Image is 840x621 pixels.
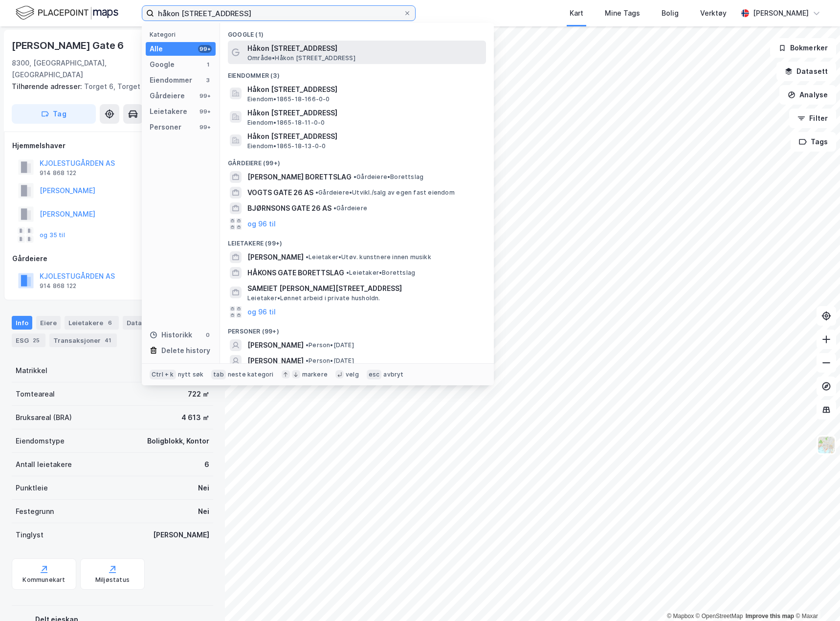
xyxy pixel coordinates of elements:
[188,388,209,400] div: 722 ㎡
[150,329,192,341] div: Historikk
[247,142,326,150] span: Eiendom • 1865-18-13-0-0
[181,412,209,423] div: 4 613 ㎡
[31,335,42,345] div: 25
[178,371,204,378] div: nytt søk
[95,576,130,584] div: Miljøstatus
[16,482,48,494] div: Punktleie
[105,318,115,328] div: 6
[198,108,212,115] div: 99+
[228,371,274,378] div: neste kategori
[746,613,794,620] a: Improve this map
[753,7,809,19] div: [PERSON_NAME]
[16,388,55,400] div: Tomteareal
[220,152,494,169] div: Gårdeiere (99+)
[16,506,54,517] div: Festegrunn
[306,357,354,365] span: Person • [DATE]
[247,283,482,294] span: SAMEIET [PERSON_NAME][STREET_ADDRESS]
[12,140,213,152] div: Hjemmelshaver
[12,82,84,90] span: Tilhørende adresser:
[198,123,212,131] div: 99+
[49,333,117,347] div: Transaksjoner
[383,371,403,378] div: avbryt
[789,109,836,128] button: Filter
[123,316,159,330] div: Datasett
[354,173,423,181] span: Gårdeiere • Borettslag
[247,339,304,351] span: [PERSON_NAME]
[700,7,727,19] div: Verktøy
[247,84,482,95] span: Håkon [STREET_ADDRESS]
[220,232,494,249] div: Leietakere (99+)
[247,95,330,103] span: Eiendom • 1865-18-166-0-0
[204,331,212,339] div: 0
[198,45,212,53] div: 99+
[791,132,836,152] button: Tags
[16,435,65,447] div: Eiendomstype
[306,341,309,349] span: •
[150,31,216,38] div: Kategori
[817,436,836,454] img: Z
[153,529,209,541] div: [PERSON_NAME]
[247,54,355,62] span: Område • Håkon [STREET_ADDRESS]
[40,169,76,177] div: 914 868 122
[198,92,212,100] div: 99+
[12,38,126,53] div: [PERSON_NAME] Gate 6
[16,412,72,423] div: Bruksareal (BRA)
[220,64,494,82] div: Eiendommer (3)
[247,202,332,214] span: BJØRNSONS GATE 26 AS
[198,482,209,494] div: Nei
[247,251,304,263] span: [PERSON_NAME]
[65,316,119,330] div: Leietakere
[12,333,45,347] div: ESG
[247,131,482,142] span: Håkon [STREET_ADDRESS]
[306,253,309,261] span: •
[346,371,359,378] div: velg
[247,267,344,279] span: HÅKONS GATE BORETTSLAG
[306,341,354,349] span: Person • [DATE]
[770,38,836,58] button: Bokmerker
[12,57,171,81] div: 8300, [GEOGRAPHIC_DATA], [GEOGRAPHIC_DATA]
[12,104,96,124] button: Tag
[247,218,276,230] button: og 96 til
[570,7,583,19] div: Kart
[161,345,210,356] div: Delete history
[779,85,836,105] button: Analyse
[306,253,431,261] span: Leietaker • Utøv. kunstnere innen musikk
[367,370,382,379] div: esc
[150,59,175,70] div: Google
[204,61,212,68] div: 1
[150,370,176,379] div: Ctrl + k
[315,189,318,196] span: •
[150,43,163,55] div: Alle
[247,187,313,199] span: VOGTS GATE 26 AS
[204,459,209,470] div: 6
[346,269,415,277] span: Leietaker • Borettslag
[12,316,32,330] div: Info
[16,459,72,470] div: Antall leietakere
[198,506,209,517] div: Nei
[16,4,118,22] img: logo.f888ab2527a4732fd821a326f86c7f29.svg
[147,435,209,447] div: Boligblokk, Kontor
[306,357,309,364] span: •
[211,370,226,379] div: tab
[696,613,743,620] a: OpenStreetMap
[220,320,494,337] div: Personer (99+)
[346,269,349,276] span: •
[247,43,482,54] span: Håkon [STREET_ADDRESS]
[247,294,380,302] span: Leietaker • Lønnet arbeid i private husholdn.
[247,355,304,367] span: [PERSON_NAME]
[150,74,192,86] div: Eiendommer
[22,576,65,584] div: Kommunekart
[247,107,482,119] span: Håkon [STREET_ADDRESS]
[16,529,44,541] div: Tinglyst
[247,171,352,183] span: [PERSON_NAME] BORETTSLAG
[667,613,694,620] a: Mapbox
[791,574,840,621] iframe: Chat Widget
[776,62,836,81] button: Datasett
[605,7,640,19] div: Mine Tags
[315,189,455,197] span: Gårdeiere • Utvikl./salg av egen fast eiendom
[150,90,185,102] div: Gårdeiere
[302,371,328,378] div: markere
[247,119,325,127] span: Eiendom • 1865-18-11-0-0
[12,81,205,92] div: Torget 6, Torget 8
[150,106,187,117] div: Leietakere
